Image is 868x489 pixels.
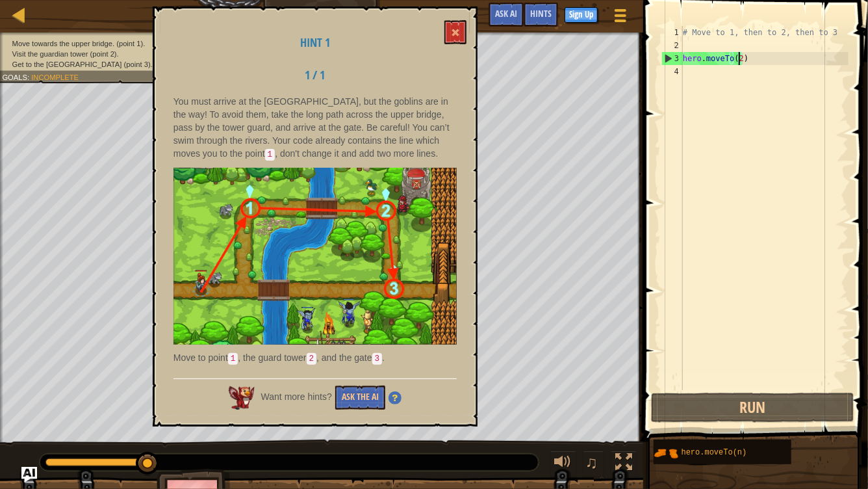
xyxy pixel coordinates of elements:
[261,391,332,402] span: Want more hints?
[654,441,678,466] img: portrait.png
[173,351,457,365] p: Move to point , the guard tower , and the gate .
[661,26,683,39] div: 1
[2,49,152,59] li: Visit the guardian tower (point 2).
[27,73,31,81] span: :
[550,451,576,477] button: Adjust volume
[495,7,517,20] span: Ask AI
[682,448,747,457] span: hero.moveTo(n)
[661,65,683,78] div: 4
[229,386,255,410] img: AI
[265,149,275,161] code: 1
[274,69,355,82] h2: 1 / 1
[372,353,383,365] code: 3
[662,52,683,65] div: 3
[585,453,598,472] span: ♫
[611,451,637,477] button: Toggle fullscreen
[173,95,457,161] p: You must arrive at the [GEOGRAPHIC_DATA], but the goblins are in the way! To avoid them, take the...
[583,451,605,477] button: ♫
[2,59,152,70] li: Get to the town gate (point 3).
[389,391,402,404] img: Hint
[489,3,524,27] button: Ask AI
[21,467,37,482] button: Ask AI
[307,353,317,365] code: 2
[12,49,119,58] span: Visit the guardian tower (point 2).
[228,353,238,365] code: 1
[335,386,385,410] button: Ask the AI
[661,39,683,52] div: 2
[12,39,146,47] span: Move towards the upper bridge. (point 1).
[12,60,153,68] span: Get to the [GEOGRAPHIC_DATA] (point 3).
[604,3,637,33] button: Show game menu
[565,7,598,23] button: Sign Up
[300,34,330,51] span: Hint 1
[31,73,79,81] span: Incomplete
[530,7,552,20] span: Hints
[2,73,27,81] span: Goals
[651,393,854,423] button: Run
[2,38,152,49] li: Move towards the upper bridge. (point 1).
[173,168,457,345] img: Old town road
